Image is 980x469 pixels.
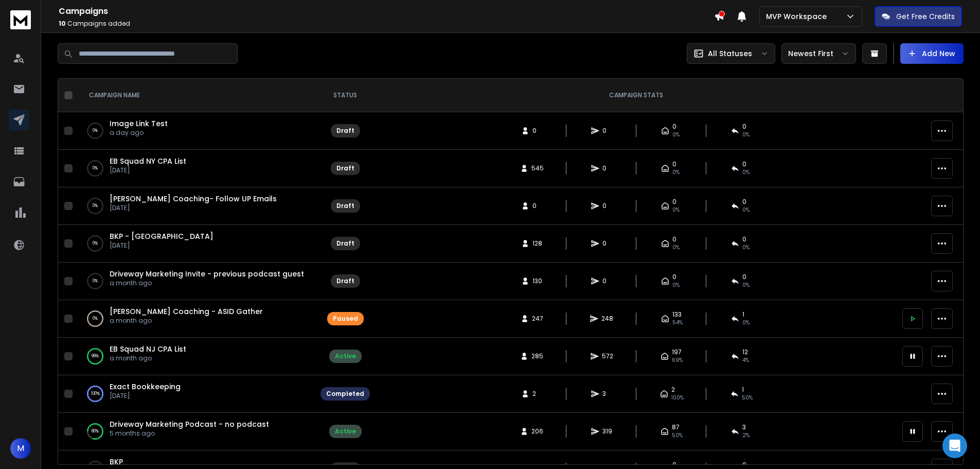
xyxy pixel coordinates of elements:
[110,269,304,279] a: Driveway Marketing Invite - previous podcast guest
[531,427,543,436] span: 206
[77,112,314,150] td: 0%Image Link Testa day ago
[77,413,314,450] td: 80%Driveway Marketing Podcast - no podcast5 months ago
[532,277,543,285] span: 130
[59,5,714,18] h1: Campaigns
[742,310,744,319] span: 1
[531,352,543,360] span: 285
[672,281,680,289] span: 0%
[742,386,744,394] span: 1
[110,381,181,392] a: Exact Bookkeeping
[742,319,750,327] span: 0 %
[110,429,269,438] p: 5 months ago
[602,164,613,172] span: 0
[92,351,99,361] p: 99 %
[335,427,356,436] div: Active
[77,150,314,187] td: 0%EB Squad NY CPA List[DATE]
[742,394,753,402] span: 50 %
[110,231,213,241] a: BKP - [GEOGRAPHIC_DATA]
[672,168,680,177] span: 0%
[77,187,314,225] td: 0%[PERSON_NAME] Coaching- Follow UP Emails[DATE]
[532,239,543,248] span: 128
[742,431,750,440] span: 2 %
[672,198,676,206] span: 0
[532,127,543,135] span: 0
[531,164,544,172] span: 545
[10,438,31,459] button: M
[742,273,746,281] span: 0
[601,315,613,323] span: 248
[93,314,98,324] p: 0 %
[708,48,752,59] p: All Statuses
[77,300,314,338] td: 0%[PERSON_NAME] Coaching - ASID Gathera month ago
[110,457,123,467] a: BKP
[110,241,213,250] p: [DATE]
[742,168,750,177] span: 0%
[110,419,269,429] a: Driveway Marketing Podcast - no podcast
[93,238,98,249] p: 0 %
[742,198,746,206] span: 0
[742,281,750,289] span: 0%
[93,126,98,136] p: 0 %
[672,206,680,214] span: 0%
[742,206,750,214] span: 0%
[672,348,682,356] span: 197
[93,201,98,211] p: 0 %
[110,156,186,166] a: EB Squad NY CPA List
[781,43,856,64] button: Newest First
[110,317,263,325] p: a month ago
[742,356,749,364] span: 4 %
[336,277,354,285] div: Draft
[77,375,314,413] td: 100%Exact Bookkeeping[DATE]
[336,127,354,135] div: Draft
[896,11,955,22] p: Get Free Credits
[314,79,376,112] th: STATUS
[671,394,684,402] span: 100 %
[672,123,676,131] span: 0
[532,315,543,323] span: 247
[602,352,613,360] span: 572
[336,202,354,210] div: Draft
[77,225,314,263] td: 0%BKP - [GEOGRAPHIC_DATA][DATE]
[110,204,277,212] p: [DATE]
[742,160,746,168] span: 0
[742,461,746,469] span: 0
[672,244,680,252] span: 0%
[672,273,676,281] span: 0
[672,310,682,319] span: 133
[602,427,613,436] span: 319
[532,202,543,210] span: 0
[942,433,967,458] div: Open Intercom Messenger
[333,315,358,323] div: Paused
[766,11,831,22] p: MVP Workspace
[110,129,168,137] p: a day ago
[326,390,364,398] div: Completed
[110,166,186,175] p: [DATE]
[532,390,543,398] span: 2
[77,79,314,112] th: CAMPAIGN NAME
[602,127,613,135] span: 0
[93,163,98,173] p: 0 %
[742,235,746,244] span: 0
[602,202,613,210] span: 0
[672,356,683,364] span: 69 %
[672,160,676,168] span: 0
[742,423,746,431] span: 3
[875,6,962,27] button: Get Free Credits
[110,344,186,354] a: EB Squad NJ CPA List
[110,306,263,317] a: [PERSON_NAME] Coaching - ASID Gather
[672,235,676,244] span: 0
[77,338,314,375] td: 99%EB Squad NJ CPA Lista month ago
[59,19,66,28] span: 10
[742,348,748,356] span: 12
[110,279,304,287] p: a month ago
[672,319,683,327] span: 54 %
[110,194,277,204] a: [PERSON_NAME] Coaching- Follow UP Emails
[672,461,676,469] span: 0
